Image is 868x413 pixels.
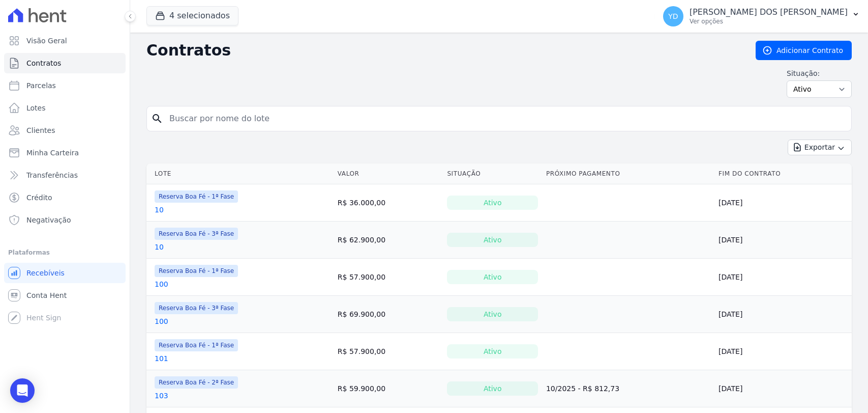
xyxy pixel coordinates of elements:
span: Negativação [26,215,71,225]
td: [DATE] [714,259,852,296]
th: Valor [334,163,443,184]
td: R$ 69.900,00 [334,296,443,333]
span: Visão Geral [26,36,67,46]
span: Reserva Boa Fé - 1ª Fase [155,190,238,203]
a: Recebíveis [4,263,126,283]
td: R$ 57.900,00 [334,333,443,370]
a: 100 [155,279,168,289]
a: 100 [155,316,168,326]
span: Crédito [26,192,52,203]
div: Ativo [447,233,538,247]
a: Crédito [4,187,126,208]
span: Recebíveis [26,268,65,278]
button: Exportar [788,140,852,155]
a: Transferências [4,165,126,185]
p: Ver opções [690,17,848,25]
i: search [151,113,163,125]
span: Lotes [26,103,46,113]
span: Reserva Boa Fé - 2ª Fase [155,376,238,389]
td: R$ 57.900,00 [334,259,443,296]
th: Situação [443,163,542,184]
a: Parcelas [4,75,126,96]
a: 10 [155,205,164,215]
button: 4 selecionados [146,6,238,25]
a: 10/2025 - R$ 812,73 [546,384,619,393]
td: [DATE] [714,296,852,333]
div: Plataformas [8,246,122,259]
td: [DATE] [714,333,852,370]
a: Visão Geral [4,31,126,51]
td: [DATE] [714,184,852,222]
div: Ativo [447,381,538,396]
span: Clientes [26,125,55,135]
div: Ativo [447,307,538,321]
th: Lote [146,163,334,184]
div: Ativo [447,196,538,210]
a: Minha Carteira [4,143,126,163]
div: Ativo [447,270,538,284]
a: Contratos [4,53,126,73]
a: 10 [155,242,164,252]
input: Buscar por nome do lote [163,108,847,129]
span: Reserva Boa Fé - 1ª Fase [155,265,238,277]
th: Fim do Contrato [714,163,852,184]
div: Open Intercom Messenger [10,378,35,403]
a: 103 [155,391,168,401]
td: R$ 59.900,00 [334,370,443,407]
label: Situação: [787,68,852,78]
span: YD [668,13,678,20]
a: Lotes [4,98,126,118]
span: Conta Hent [26,290,67,300]
td: [DATE] [714,370,852,407]
span: Contratos [26,58,61,68]
span: Minha Carteira [26,148,79,158]
span: Transferências [26,170,78,180]
a: Adicionar Contrato [756,41,852,60]
button: YD [PERSON_NAME] DOS [PERSON_NAME] Ver opções [655,2,868,31]
h2: Contratos [146,41,739,60]
a: 101 [155,353,168,364]
td: R$ 62.900,00 [334,222,443,259]
span: Reserva Boa Fé - 3ª Fase [155,302,238,314]
p: [PERSON_NAME] DOS [PERSON_NAME] [690,7,848,17]
td: R$ 36.000,00 [334,184,443,222]
span: Parcelas [26,80,56,91]
a: Negativação [4,210,126,230]
span: Reserva Boa Fé - 1ª Fase [155,339,238,351]
a: Clientes [4,120,126,141]
td: [DATE] [714,222,852,259]
span: Reserva Boa Fé - 3ª Fase [155,228,238,240]
th: Próximo Pagamento [542,163,714,184]
a: Conta Hent [4,285,126,306]
div: Ativo [447,344,538,359]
